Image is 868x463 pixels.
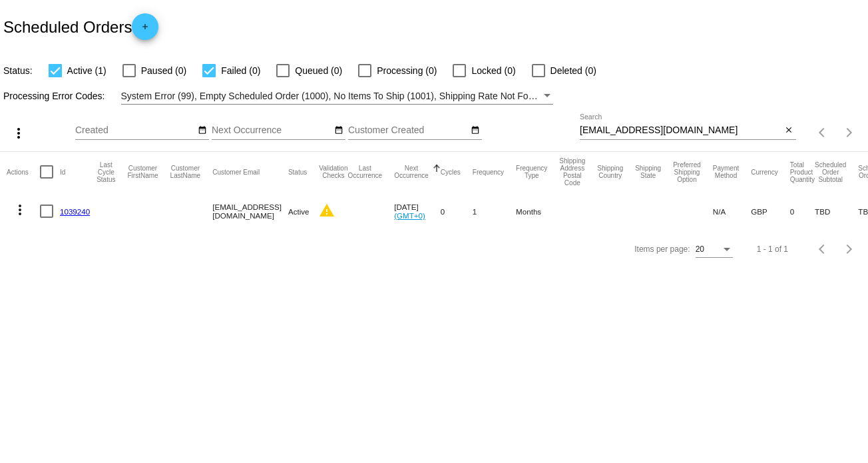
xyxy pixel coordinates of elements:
[790,152,815,192] mat-header-cell: Total Product Quantity
[550,63,596,79] span: Deleted (0)
[516,165,547,179] button: Change sorting for FrequencyType
[334,125,343,136] mat-icon: date_range
[751,192,790,231] mat-cell: GBP
[141,63,186,79] span: Paused (0)
[815,161,846,183] button: Change sorting for Subtotal
[121,88,554,105] mat-select: Filter by Processing Error Codes
[377,63,437,79] span: Processing (0)
[348,125,468,136] input: Customer Created
[394,211,425,220] a: (GMT+0)
[696,244,704,254] span: 20
[394,192,441,231] mat-cell: [DATE]
[713,192,751,231] mat-cell: N/A
[212,168,260,176] button: Change sorting for CustomerEmail
[473,168,504,176] button: Change sorting for Frequency
[198,125,207,136] mat-icon: date_range
[394,165,429,179] button: Change sorting for NextOccurrenceUtc
[784,125,793,136] mat-icon: close
[3,13,158,40] h2: Scheduled Orders
[60,207,90,216] a: 1039240
[809,119,836,146] button: Previous page
[473,192,516,231] mat-cell: 1
[97,161,115,183] button: Change sorting for LastProcessingCycleId
[713,165,739,179] button: Change sorting for PaymentMethod.Type
[635,165,661,179] button: Change sorting for ShippingState
[11,125,27,141] mat-icon: more_vert
[559,157,585,187] button: Change sorting for ShippingPostcode
[221,63,260,79] span: Failed (0)
[597,165,623,179] button: Change sorting for ShippingCountry
[212,125,331,136] input: Next Occurrence
[634,244,690,254] div: Items per page:
[790,192,815,231] mat-cell: 0
[441,192,473,231] mat-cell: 0
[836,119,863,146] button: Next page
[836,236,863,262] button: Next page
[127,165,158,179] button: Change sorting for CustomerFirstName
[3,91,105,101] span: Processing Error Codes:
[212,192,288,231] mat-cell: [EMAIL_ADDRESS][DOMAIN_NAME]
[319,152,347,192] mat-header-cell: Validation Checks
[782,124,796,138] button: Clear
[757,244,788,254] div: 1 - 1 of 1
[319,203,335,219] mat-icon: warning
[295,63,342,79] span: Queued (0)
[75,125,195,136] input: Created
[347,165,382,179] button: Change sorting for LastOccurrenceUtc
[751,168,778,176] button: Change sorting for CurrencyIso
[815,192,858,231] mat-cell: TBD
[580,125,782,136] input: Search
[288,207,310,216] span: Active
[809,236,836,262] button: Previous page
[471,125,480,136] mat-icon: date_range
[60,168,65,176] button: Change sorting for Id
[441,168,461,176] button: Change sorting for Cycles
[12,202,28,218] mat-icon: more_vert
[696,245,733,254] mat-select: Items per page:
[288,168,307,176] button: Change sorting for Status
[673,161,701,183] button: Change sorting for PreferredShippingOption
[7,152,40,192] mat-header-cell: Actions
[137,22,153,38] mat-icon: add
[516,192,559,231] mat-cell: Months
[170,165,201,179] button: Change sorting for CustomerLastName
[471,63,515,79] span: Locked (0)
[3,65,33,76] span: Status:
[67,63,107,79] span: Active (1)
